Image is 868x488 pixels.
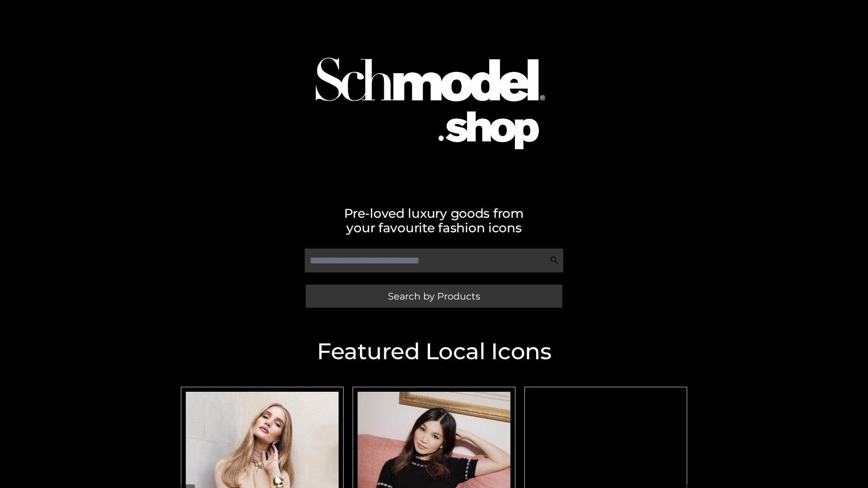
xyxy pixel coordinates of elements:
[550,256,559,265] img: Search Icon
[388,291,480,301] span: Search by Products
[176,206,692,235] h2: Pre-loved luxury goods from your favourite fashion icons
[176,340,692,363] h2: Featured Local Icons​
[306,285,562,308] a: Search by Products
